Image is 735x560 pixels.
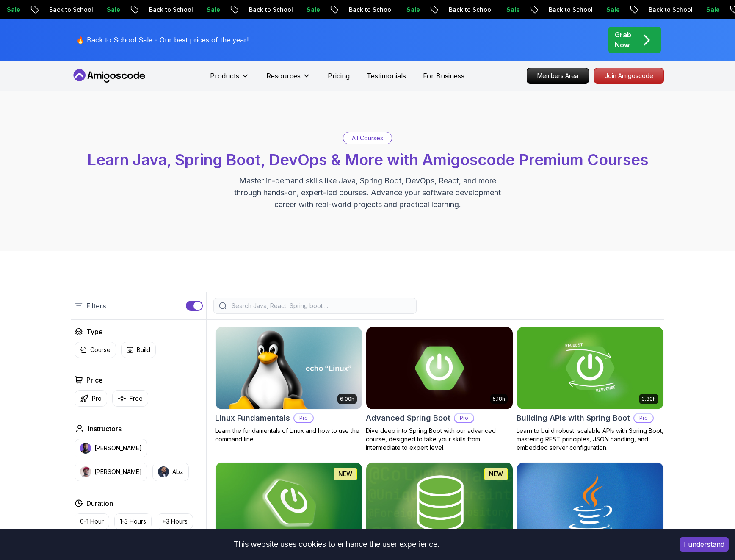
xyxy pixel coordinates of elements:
[266,71,301,81] p: Resources
[225,175,510,211] p: Master in-demand skills like Java, Spring Boot, DevOps, React, and more through hands-on, expert-...
[517,412,630,424] h2: Building APIs with Spring Boot
[172,468,183,476] p: Abz
[86,301,106,311] p: Filters
[328,71,350,81] a: Pricing
[423,71,464,81] a: For Business
[230,302,411,310] input: Search Java, React, Spring boot ...
[366,412,450,424] h2: Advanced Spring Boot
[8,6,66,14] p: Back to School
[366,6,393,14] p: Sale
[641,396,656,402] p: 3.30h
[517,463,663,545] img: Java for Beginners card
[158,466,169,477] img: instructor img
[608,6,666,14] p: Back to School
[366,327,513,409] img: Advanced Spring Boot card
[108,6,166,14] p: Back to School
[157,513,193,530] button: +3 Hours
[152,463,189,481] button: instructor imgAbz
[366,463,513,545] img: Spring Data JPA card
[215,427,362,444] p: Learn the fundamentals of Linux and how to use the command line
[114,513,152,530] button: 1-3 Hours
[75,390,107,407] button: Pro
[594,68,663,83] p: Join Amigoscode
[266,6,293,14] p: Sale
[94,468,142,476] p: [PERSON_NAME]
[352,134,383,142] p: All Courses
[527,68,589,84] a: Members Area
[308,6,366,14] p: Back to School
[666,6,693,14] p: Sale
[508,6,566,14] p: Back to School
[367,71,406,81] a: Testimonials
[137,346,150,354] p: Build
[88,424,122,434] h2: Instructors
[75,342,116,358] button: Course
[166,6,193,14] p: Sale
[634,414,653,422] p: Pro
[87,150,648,169] span: Learn Java, Spring Boot, DevOps & More with Amigoscode Premium Courses
[366,427,513,452] p: Dive deep into Spring Boot with our advanced course, designed to take your skills from intermedia...
[80,443,91,454] img: instructor img
[215,327,362,444] a: Linux Fundamentals card6.00hLinux FundamentalsProLearn the fundamentals of Linux and how to use t...
[527,68,589,83] p: Members Area
[6,535,667,554] div: This website uses cookies to enhance the user experience.
[455,414,473,422] p: Pro
[90,346,111,354] p: Course
[517,327,664,452] a: Building APIs with Spring Boot card3.30hBuilding APIs with Spring BootProLearn to build robust, s...
[75,463,147,481] button: instructor img[PERSON_NAME]
[86,498,113,508] h2: Duration
[66,6,93,14] p: Sale
[366,327,513,452] a: Advanced Spring Boot card5.18hAdvanced Spring BootProDive deep into Spring Boot with our advanced...
[121,342,156,358] button: Build
[162,517,188,526] p: +3 Hours
[216,327,362,409] img: Linux Fundamentals card
[210,71,249,88] button: Products
[94,444,142,452] p: [PERSON_NAME]
[216,463,362,545] img: Spring Boot for Beginners card
[340,396,354,402] p: 6.00h
[86,375,103,385] h2: Price
[266,71,311,88] button: Resources
[408,6,466,14] p: Back to School
[75,439,147,457] button: instructor img[PERSON_NAME]
[489,470,503,478] p: NEW
[680,537,729,552] button: Accept cookies
[112,390,148,407] button: Free
[517,327,663,409] img: Building APIs with Spring Boot card
[75,513,109,530] button: 0-1 Hour
[120,517,146,526] p: 1-3 Hours
[92,394,102,403] p: Pro
[208,6,266,14] p: Back to School
[338,470,352,478] p: NEW
[294,414,313,422] p: Pro
[566,6,593,14] p: Sale
[215,412,290,424] h2: Linux Fundamentals
[76,35,249,45] p: 🔥 Back to School Sale - Our best prices of the year!
[130,394,143,403] p: Free
[466,6,493,14] p: Sale
[80,517,104,526] p: 0-1 Hour
[594,68,664,84] a: Join Amigoscode
[615,30,631,50] p: Grab Now
[80,466,91,477] img: instructor img
[210,71,239,81] p: Products
[517,427,664,452] p: Learn to build robust, scalable APIs with Spring Boot, mastering REST principles, JSON handling, ...
[493,396,505,402] p: 5.18h
[86,327,103,337] h2: Type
